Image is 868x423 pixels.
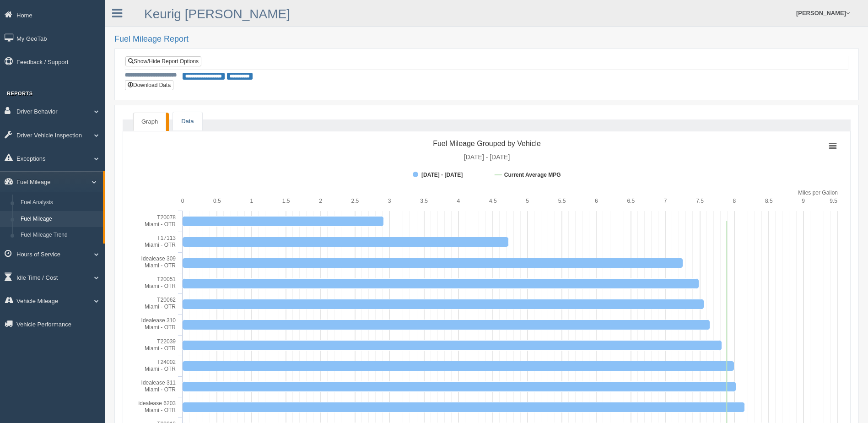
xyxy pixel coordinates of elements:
[504,172,561,178] tspan: Current Average MPG
[145,304,176,310] tspan: Miami - OTR
[145,221,176,228] tspan: Miami - OTR
[141,255,176,262] tspan: Idealease 309
[282,198,290,204] text: 1.5
[173,112,202,131] a: Data
[157,338,176,345] tspan: T22039
[558,198,566,204] text: 5.5
[181,198,184,204] text: 0
[213,198,221,204] text: 0.5
[627,198,635,204] text: 6.5
[114,35,859,44] h2: Fuel Mileage Report
[145,242,176,248] tspan: Miami - OTR
[595,198,598,204] text: 6
[250,198,253,204] text: 1
[145,283,176,289] tspan: Miami - OTR
[696,198,704,204] text: 7.5
[145,407,176,413] tspan: Miami - OTR
[145,366,176,372] tspan: Miami - OTR
[830,198,837,204] text: 9.5
[125,56,201,66] a: Show/Hide Report Options
[133,113,166,131] a: Graph
[145,262,176,269] tspan: Miami - OTR
[145,345,176,352] tspan: Miami - OTR
[157,214,176,221] tspan: T20078
[798,190,838,196] tspan: Miles per Gallon
[433,140,541,147] tspan: Fuel Mileage Grouped by Vehicle
[802,198,805,204] text: 9
[157,276,176,282] tspan: T20051
[16,227,103,244] a: Fuel Mileage Trend
[16,211,103,228] a: Fuel Mileage
[664,198,667,204] text: 7
[319,198,322,204] text: 2
[157,359,176,365] tspan: T24002
[489,198,497,204] text: 4.5
[388,198,391,204] text: 3
[421,172,463,178] tspan: [DATE] - [DATE]
[457,198,460,204] text: 4
[141,317,176,324] tspan: Idealease 310
[351,198,359,204] text: 2.5
[145,324,176,331] tspan: Miami - OTR
[141,380,176,386] tspan: Idealease 311
[157,235,176,241] tspan: T17113
[526,198,529,204] text: 5
[125,80,173,90] button: Download Data
[420,198,428,204] text: 3.5
[144,7,290,21] a: Keurig [PERSON_NAME]
[733,198,736,204] text: 8
[464,153,510,161] tspan: [DATE] - [DATE]
[16,195,103,211] a: Fuel Analysis
[139,400,176,407] tspan: idealease 6203
[157,297,176,303] tspan: T20062
[145,386,176,393] tspan: Miami - OTR
[765,198,773,204] text: 8.5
